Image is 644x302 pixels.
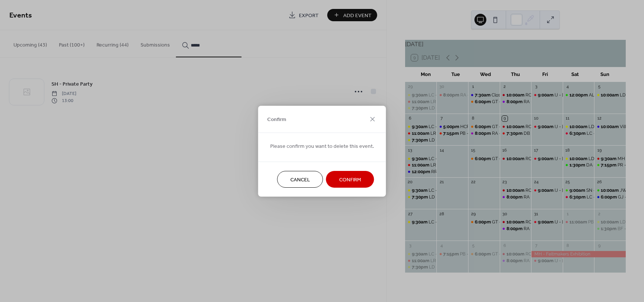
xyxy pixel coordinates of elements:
span: Confirm [339,176,361,184]
span: Confirm [267,116,286,124]
button: Confirm [326,171,374,188]
span: Please confirm you want to delete this event. [270,142,374,150]
span: Cancel [290,176,310,184]
button: Cancel [277,171,323,188]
